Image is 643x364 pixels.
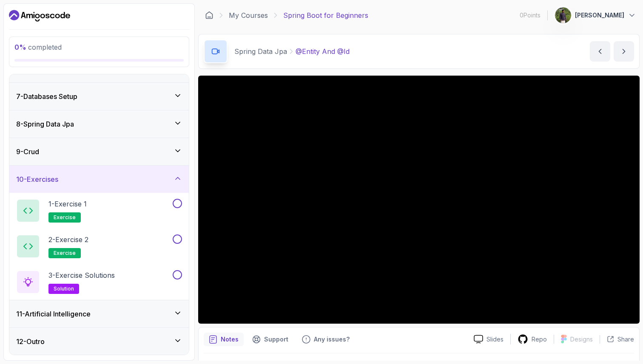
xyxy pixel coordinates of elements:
[590,41,610,62] button: previous content
[296,46,350,56] p: @Entity And @Id
[9,328,189,355] button: 12-Outro
[467,335,510,344] a: Slides
[16,234,182,258] button: 2-Exercise 2exercise
[555,7,636,24] button: user profile image[PERSON_NAME]
[204,333,244,346] button: notes button
[54,285,74,292] span: solution
[9,166,189,193] button: 10-Exercises
[264,335,288,344] p: Support
[617,335,634,344] p: Share
[16,270,182,294] button: 3-Exercise Solutionssolution
[9,83,189,110] button: 7-Databases Setup
[48,234,88,245] p: 2 - Exercise 2
[487,335,504,344] p: Slides
[314,335,350,344] p: Any issues?
[16,119,74,129] h3: 8 - Spring Data Jpa
[570,335,593,344] p: Designs
[9,300,189,327] button: 11-Artificial Intelligence
[54,250,76,257] span: exercise
[205,11,213,20] a: Dashboard
[9,9,70,23] a: Dashboard
[614,41,634,62] button: next content
[16,147,39,157] h3: 9 - Crud
[575,11,624,20] p: [PERSON_NAME]
[48,199,87,209] p: 1 - Exercise 1
[247,333,293,346] button: Support button
[297,333,355,346] button: Feedback button
[198,76,640,324] iframe: 1 - @Entity and @Id
[16,336,45,347] h3: 12 - Outro
[520,11,541,20] p: 0 Points
[14,43,26,51] span: 0 %
[16,309,91,319] h3: 11 - Artificial Intelligence
[9,110,189,138] button: 8-Spring Data Jpa
[14,43,62,51] span: completed
[555,7,571,23] img: user profile image
[600,335,634,344] button: Share
[48,270,115,280] p: 3 - Exercise Solutions
[229,10,268,20] a: My Courses
[16,199,182,223] button: 1-Exercise 1exercise
[532,335,547,344] p: Repo
[511,334,554,344] a: Repo
[234,46,287,56] p: Spring Data Jpa
[283,10,368,20] p: Spring Boot for Beginners
[9,138,189,165] button: 9-Crud
[16,91,77,102] h3: 7 - Databases Setup
[16,174,58,184] h3: 10 - Exercises
[221,335,239,344] p: Notes
[54,214,76,221] span: exercise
